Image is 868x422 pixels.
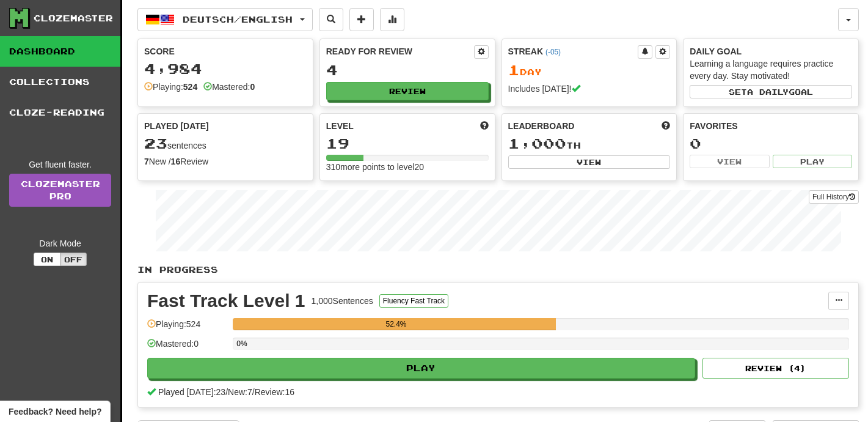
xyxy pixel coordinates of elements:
div: 52.4% [236,318,555,330]
div: Playing: [144,81,197,93]
span: This week in points, UTC [662,120,670,132]
div: Score [144,45,307,57]
div: Get fluent faster. [9,158,111,171]
button: Fluency Fast Track [379,294,448,308]
span: 1 [508,61,520,78]
div: Mastered: [203,81,255,93]
div: New / Review [144,155,307,168]
span: Deutsch / English [183,14,293,24]
button: View [690,155,769,168]
div: Learning a language requires practice every day. Stay motivated! [690,57,852,82]
button: Play [147,358,695,379]
strong: 524 [183,82,197,92]
span: Played [DATE]: 23 [158,387,225,397]
div: Streak [508,45,638,57]
div: sentences [144,136,307,152]
button: On [34,253,60,266]
div: 4,984 [144,61,307,76]
div: 0 [690,136,852,151]
span: Played [DATE] [144,120,209,132]
span: / [252,387,255,397]
div: Day [508,62,671,78]
span: 1,000 [508,135,566,152]
a: ClozemasterPro [9,174,111,207]
div: Mastered: 0 [147,338,227,358]
strong: 7 [144,157,149,166]
button: Review [326,82,489,100]
a: (-05) [545,48,561,56]
div: Daily Goal [690,45,852,57]
span: 23 [144,135,167,152]
div: 4 [326,62,489,78]
span: Leaderboard [508,120,575,132]
div: 310 more points to level 20 [326,161,489,173]
span: Score more points to level up [480,120,489,132]
div: th [508,136,671,152]
button: Search sentences [319,8,343,31]
button: Review (4) [702,358,849,379]
div: Playing: 524 [147,318,227,338]
button: View [508,155,671,169]
button: Seta dailygoal [690,85,852,98]
div: Clozemaster [34,12,113,24]
span: New: 7 [228,387,252,397]
button: Play [773,155,852,168]
strong: 16 [171,157,181,166]
button: Full History [809,190,859,204]
div: Ready for Review [326,45,474,57]
div: Fast Track Level 1 [147,292,305,310]
button: Add sentence to collection [349,8,374,31]
div: 1,000 Sentences [312,295,373,307]
span: a daily [747,87,789,96]
button: Deutsch/English [137,8,313,31]
span: Level [326,120,354,132]
div: 19 [326,136,489,151]
span: / [225,387,228,397]
button: More stats [380,8,404,31]
div: Includes [DATE]! [508,83,671,95]
span: Review: 16 [255,387,294,397]
div: Dark Mode [9,237,111,250]
strong: 0 [250,82,255,92]
div: Favorites [690,120,852,132]
button: Off [60,253,87,266]
p: In Progress [137,264,859,276]
span: Open feedback widget [9,405,101,418]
